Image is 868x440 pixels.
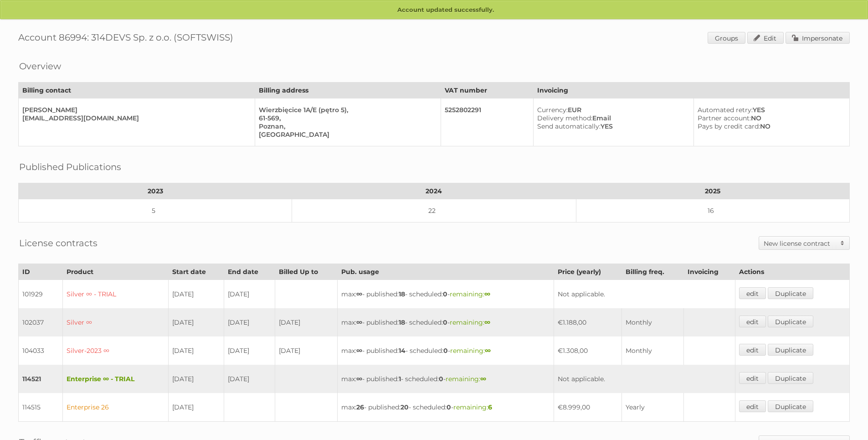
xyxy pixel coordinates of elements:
[739,344,766,356] a: edit
[169,393,224,422] td: [DATE]
[63,393,169,422] td: Enterprise 26
[554,280,735,309] td: Not applicable.
[292,199,576,223] td: 22
[453,403,492,411] span: remaining:
[698,114,751,122] span: Partner account:
[698,106,842,114] div: YES
[768,287,813,299] a: Duplicate
[768,344,813,356] a: Duplicate
[259,106,433,114] div: Wierzbięcice 1A/E (pętro 5),
[399,318,405,326] strong: 18
[337,393,554,422] td: max: - published: - scheduled: -
[621,264,683,280] th: Billing freq.
[439,375,443,383] strong: 0
[399,347,406,355] strong: 14
[786,32,850,44] a: Impersonate
[275,336,337,365] td: [DATE]
[768,400,813,412] a: Duplicate
[485,347,491,355] strong: ∞
[19,236,98,250] h2: License contracts
[443,318,447,326] strong: 0
[401,403,409,411] strong: 20
[621,393,683,422] td: Yearly
[450,347,491,355] span: remaining:
[554,393,621,422] td: €8.999,00
[739,316,766,327] a: edit
[747,32,784,44] a: Edit
[63,336,169,365] td: Silver-2023 ∞
[259,114,433,122] div: 61-569,
[739,400,766,412] a: edit
[450,290,490,298] span: remaining:
[63,308,169,336] td: Silver ∞
[292,183,576,199] th: 2024
[255,83,441,98] th: Billing address
[275,264,337,280] th: Billed Up to
[169,336,224,365] td: [DATE]
[441,98,533,146] td: 5252802291
[337,264,554,280] th: Pub. usage
[621,336,683,365] td: Monthly
[537,114,592,122] span: Delivery method:
[18,32,850,46] h1: Account 86994: 314DEVS Sp. z o.o. (SOFTSWISS)
[576,199,849,223] td: 16
[22,114,247,122] div: [EMAIL_ADDRESS][DOMAIN_NAME]
[356,375,362,383] strong: ∞
[484,318,490,326] strong: ∞
[0,0,868,20] p: Account updated successfully.
[356,290,362,298] strong: ∞
[537,122,601,130] span: Send automatically:
[698,122,760,130] span: Pays by credit card:
[537,106,687,114] div: EUR
[446,375,486,383] span: remaining:
[399,290,405,298] strong: 18
[19,308,63,336] td: 102037
[450,318,490,326] span: remaining:
[554,264,621,280] th: Price (yearly)
[764,239,836,248] h2: New license contract
[337,308,554,336] td: max: - published: - scheduled: -
[63,264,169,280] th: Product
[19,83,255,98] th: Billing contact
[224,336,275,365] td: [DATE]
[224,264,275,280] th: End date
[554,365,735,393] td: Not applicable.
[576,183,849,199] th: 2025
[441,83,533,98] th: VAT number
[768,316,813,327] a: Duplicate
[337,336,554,365] td: max: - published: - scheduled: -
[19,59,61,73] h2: Overview
[488,403,492,411] strong: 6
[683,264,735,280] th: Invoicing
[554,336,621,365] td: €1.308,00
[480,375,486,383] strong: ∞
[698,106,753,114] span: Automated retry:
[554,308,621,336] td: €1.188,00
[19,264,63,280] th: ID
[224,365,275,393] td: [DATE]
[356,347,362,355] strong: ∞
[337,280,554,309] td: max: - published: - scheduled: -
[739,372,766,384] a: edit
[768,372,813,384] a: Duplicate
[447,403,451,411] strong: 0
[22,106,247,114] div: [PERSON_NAME]
[698,114,842,122] div: NO
[759,237,849,249] a: New license contract
[19,365,63,393] td: 114521
[356,403,364,411] strong: 26
[698,122,842,130] div: NO
[169,308,224,336] td: [DATE]
[739,287,766,299] a: edit
[356,318,362,326] strong: ∞
[19,336,63,365] td: 104033
[621,308,683,336] td: Monthly
[259,122,433,130] div: Poznan,
[19,280,63,309] td: 101929
[19,199,292,223] td: 5
[484,290,490,298] strong: ∞
[169,365,224,393] td: [DATE]
[443,290,447,298] strong: 0
[63,280,169,309] td: Silver ∞ - TRIAL
[399,375,401,383] strong: 1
